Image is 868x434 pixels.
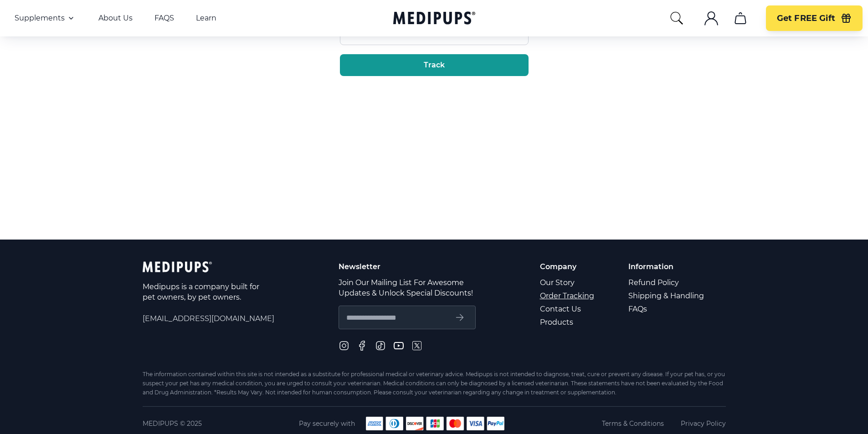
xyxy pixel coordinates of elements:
[540,316,596,329] a: Products
[339,261,476,272] p: Newsletter
[98,14,133,23] a: About Us
[339,277,476,298] p: Join Our Mailing List For Awesome Updates & Unlock Special Discounts!
[143,313,274,324] span: [EMAIL_ADDRESS][DOMAIN_NAME]
[15,13,77,24] button: Supplements
[154,14,174,23] a: FAQS
[777,13,835,24] span: Get FREE Gift
[540,302,596,316] a: Contact Us
[628,261,705,272] p: Information
[196,14,216,23] a: Learn
[766,5,863,31] button: Get FREE Gift
[729,7,751,29] button: cart
[602,419,664,428] a: Terms & Conditions
[15,14,65,23] span: Supplements
[143,370,726,397] div: The information contained within this site is not intended as a substitute for professional medic...
[143,281,261,302] p: Medipups is a company built for pet owners, by pet owners.
[143,419,202,428] span: Medipups © 2025
[628,276,705,289] a: Refund Policy
[540,289,596,302] a: Order Tracking
[628,289,705,302] a: Shipping & Handling
[628,302,705,316] a: FAQs
[393,10,475,28] a: Medipups
[681,419,726,428] a: Privacy Policy
[299,419,355,428] span: Pay securely with
[366,417,504,430] img: payment methods
[540,276,596,289] a: Our Story
[700,7,722,29] button: account
[424,61,445,70] span: Track
[669,11,684,26] button: search
[540,261,596,272] p: Company
[340,54,529,76] button: Track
